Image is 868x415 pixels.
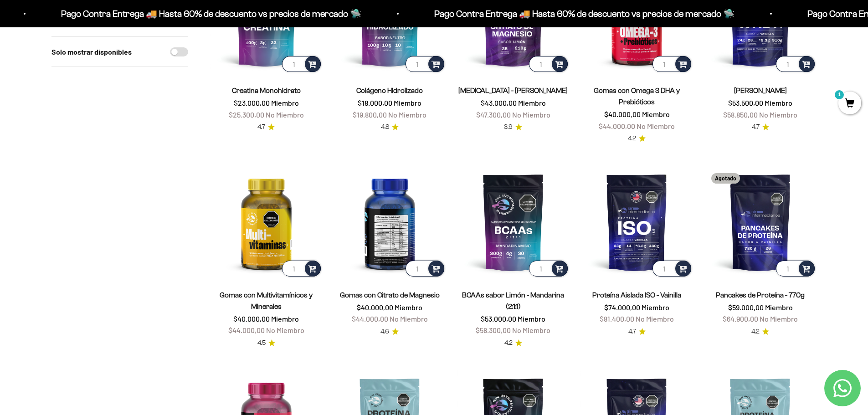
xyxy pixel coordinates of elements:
[233,314,270,323] span: $40.000,00
[759,110,797,119] span: No Miembro
[481,98,517,107] span: $43.000,00
[512,326,550,334] span: No Miembro
[716,291,805,299] a: Pancakes de Proteína - 770g
[628,327,636,337] span: 4.7
[628,133,636,143] span: 4.2
[504,338,522,348] a: 4.24.2 de 5.0 estrellas
[395,303,422,312] span: Miembro
[637,122,675,130] span: No Miembro
[723,110,758,119] span: $58.850,00
[600,314,634,323] span: $81.400,00
[357,303,393,312] span: $40.000,00
[604,303,640,312] span: $74.000,00
[628,327,646,337] a: 4.74.7 de 5.0 estrellas
[234,98,270,107] span: $23.000,00
[838,99,861,109] a: 1
[765,98,792,107] span: Miembro
[636,314,674,323] span: No Miembro
[751,327,769,337] a: 4.24.2 de 5.0 estrellas
[257,122,275,132] a: 4.74.7 de 5.0 estrellas
[340,291,440,299] a: Gomas con Citrato de Magnesio
[504,122,522,132] a: 3.93.9 de 5.0 estrellas
[752,122,769,132] a: 4.74.7 de 5.0 estrellas
[518,314,545,323] span: Miembro
[599,122,635,130] span: $44.000,00
[728,303,764,312] span: $59.000,00
[381,122,399,132] a: 4.84.8 de 5.0 estrellas
[271,98,299,107] span: Miembro
[476,110,511,119] span: $47.300,00
[752,122,760,132] span: 4.7
[257,122,265,132] span: 4.7
[628,133,646,143] a: 4.24.2 de 5.0 estrellas
[518,98,546,107] span: Miembro
[504,122,513,132] span: 3.9
[358,98,392,107] span: $18.000,00
[257,338,266,348] span: 4.5
[266,110,304,119] span: No Miembro
[760,314,798,323] span: No Miembro
[476,326,511,334] span: $58.300,00
[381,122,389,132] span: 4.8
[380,327,389,337] span: 4.6
[257,338,275,348] a: 4.54.5 de 5.0 estrellas
[353,110,387,119] span: $19.800,00
[594,87,680,106] a: Gomas con Omega 3 DHA y Prebióticos
[504,338,513,348] span: 4.2
[356,87,423,94] a: Colágeno Hidrolizado
[723,314,758,323] span: $64.900,00
[51,46,132,58] label: Solo mostrar disponibles
[228,326,265,334] span: $44.000,00
[388,110,426,119] span: No Miembro
[592,291,681,299] a: Proteína Aislada ISO - Vainilla
[734,87,787,94] a: [PERSON_NAME]
[352,314,388,323] span: $44.000,00
[220,291,313,310] a: Gomas con Multivitamínicos y Minerales
[642,303,669,312] span: Miembro
[728,98,763,107] span: $53.500,00
[834,89,845,100] mark: 1
[390,314,428,323] span: No Miembro
[229,110,264,119] span: $25.300,00
[481,314,516,323] span: $53.000,00
[394,98,421,107] span: Miembro
[380,327,399,337] a: 4.64.6 de 5.0 estrellas
[512,110,550,119] span: No Miembro
[334,166,446,278] img: Gomas con Citrato de Magnesio
[271,314,299,323] span: Miembro
[458,87,568,94] a: [MEDICAL_DATA] - [PERSON_NAME]
[266,326,304,334] span: No Miembro
[765,303,793,312] span: Miembro
[462,291,564,310] a: BCAAs sabor Limón - Mandarina (2:1:1)
[210,6,510,21] p: Pago Contra Entrega 🚚 Hasta 60% de descuento vs precios de mercado 🛸
[604,110,641,118] span: $40.000,00
[751,327,760,337] span: 4.2
[642,110,670,118] span: Miembro
[232,87,301,94] a: Creatina Monohidrato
